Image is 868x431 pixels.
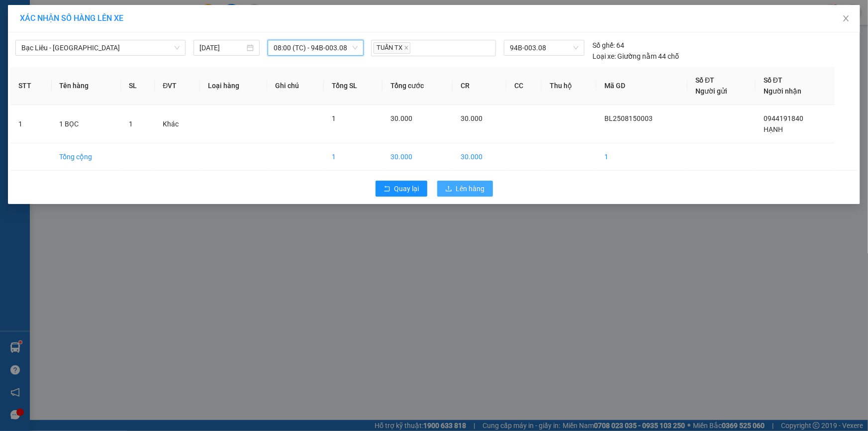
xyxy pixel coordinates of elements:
td: Tổng cộng [52,143,121,171]
span: Số ghế: [592,40,615,51]
span: 94B-003.08 [510,40,579,55]
span: Người gửi [695,87,727,95]
th: STT [10,67,52,105]
th: Tổng cước [383,67,453,105]
div: Giường nằm 44 chỗ [592,51,679,62]
span: TUẤN TX [374,42,410,54]
th: ĐVT [155,67,200,105]
th: SL [121,67,155,105]
span: Loại xe: [592,51,616,62]
th: Loại hàng [200,67,267,105]
td: 30.000 [453,143,506,171]
th: Tổng SL [324,67,383,105]
span: rollback [384,185,390,193]
span: Quay lại [394,183,419,194]
span: 1 [129,120,133,128]
td: 30.000 [383,143,453,171]
div: 64 [592,40,624,51]
td: 1 BỌC [52,105,121,143]
span: 30.000 [390,114,412,122]
span: BL2508150003 [604,114,653,122]
span: XÁC NHẬN SỐ HÀNG LÊN XE [20,13,123,23]
span: 0944191840 [764,114,803,122]
span: 08:00 (TC) - 94B-003.08 [274,40,358,55]
span: Số ĐT [695,76,714,84]
td: 1 [10,105,52,143]
th: CC [506,67,542,105]
button: rollbackQuay lại [376,181,427,197]
th: Mã GD [596,67,688,105]
span: environment [57,24,65,32]
span: Người nhận [764,87,801,95]
button: uploadLên hàng [437,181,493,197]
span: Số ĐT [764,76,782,84]
span: 30.000 [461,114,482,122]
b: Nhà Xe Hà My [57,6,132,19]
span: HẠNH [764,125,783,133]
span: close [842,14,850,22]
td: Khác [155,105,200,143]
b: GỬI : Bến Xe Bạc Liêu [4,62,138,79]
span: phone [57,36,65,44]
th: Ghi chú [267,67,324,105]
td: 1 [324,143,383,171]
th: Tên hàng [52,67,121,105]
th: Thu hộ [542,67,596,105]
span: close [404,45,409,50]
button: Close [832,5,860,33]
th: CR [453,67,506,105]
td: 1 [596,143,688,171]
span: upload [445,185,452,193]
li: 995 [PERSON_NAME] [4,22,190,34]
span: 1 [332,114,336,122]
span: Bạc Liêu - Sài Gòn [21,40,180,55]
input: 15/08/2025 [199,42,245,53]
li: 0946 508 595 [4,34,190,47]
span: Lên hàng [456,183,485,194]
